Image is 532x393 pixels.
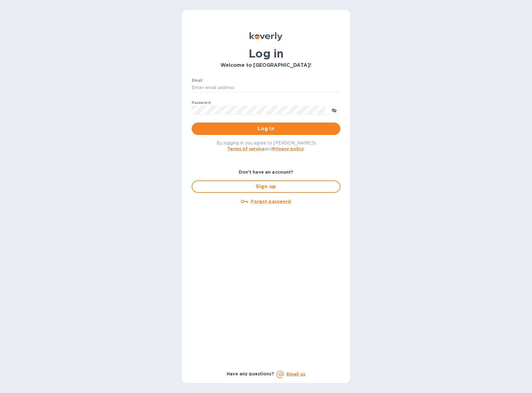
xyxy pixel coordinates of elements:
[192,123,340,135] button: Log in
[192,83,340,93] input: Enter email address
[197,183,335,190] span: Sign up
[216,140,316,151] span: By logging in you agree to [PERSON_NAME]'s and .
[192,47,340,60] h1: Log in
[197,125,335,132] span: Log in
[250,32,282,41] img: Koverly
[192,63,340,68] h3: Welcome to [GEOGRAPHIC_DATA]!
[286,372,305,377] a: Email us
[227,371,274,376] b: Have any questions?
[239,170,294,175] b: Don't have an account?
[328,104,340,116] button: toggle password visibility
[192,180,340,193] button: Sign up
[273,146,304,151] a: Privacy policy
[192,79,203,82] label: Email
[251,199,291,204] u: Forgot password
[192,101,211,105] label: Password
[227,146,265,151] a: Terms of service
